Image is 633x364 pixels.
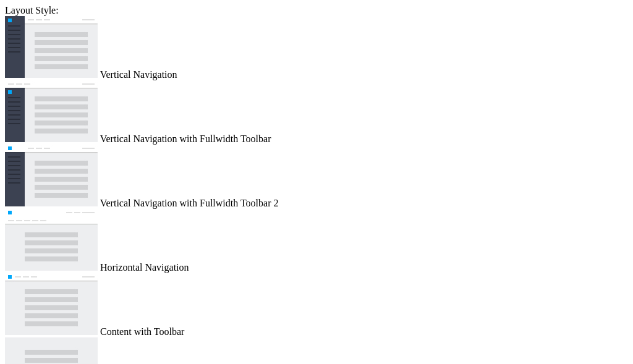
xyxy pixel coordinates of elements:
span: Content with Toolbar [100,326,184,337]
md-radio-button: Vertical Navigation with Fullwidth Toolbar 2 [5,145,628,209]
md-radio-button: Vertical Navigation [5,16,628,80]
span: Vertical Navigation [100,69,177,80]
img: vertical-nav-with-full-toolbar.jpg [5,80,98,142]
md-radio-button: Horizontal Navigation [5,209,628,273]
span: Vertical Navigation with Fullwidth Toolbar 2 [100,198,279,208]
md-radio-button: Vertical Navigation with Fullwidth Toolbar [5,80,628,145]
img: vertical-nav.jpg [5,16,98,78]
img: vertical-nav-with-full-toolbar-2.jpg [5,145,98,206]
img: content-with-toolbar.jpg [5,273,98,335]
div: Layout Style: [5,5,628,16]
img: horizontal-nav.jpg [5,209,98,271]
span: Horizontal Navigation [100,262,189,273]
span: Vertical Navigation with Fullwidth Toolbar [100,133,271,144]
md-radio-button: Content with Toolbar [5,273,628,337]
